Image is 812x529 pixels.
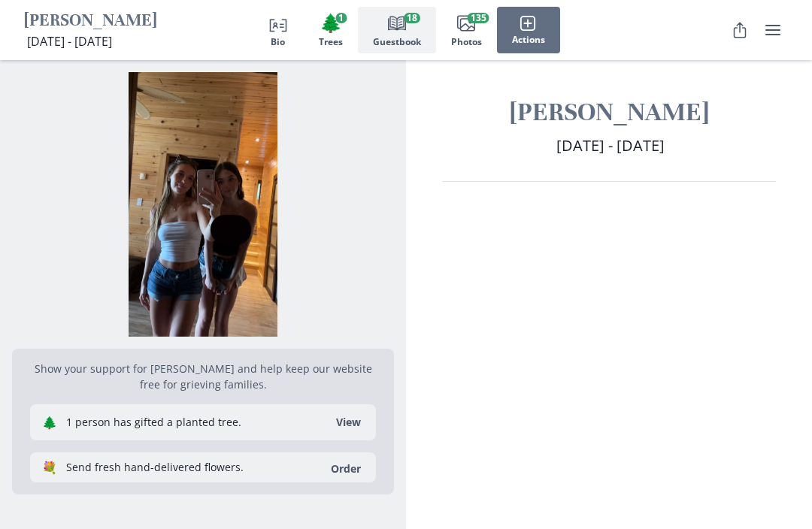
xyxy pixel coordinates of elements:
[358,7,436,53] button: Guestbook
[322,461,370,476] a: Order
[436,7,497,53] button: Photos
[327,410,370,434] button: View
[512,35,545,45] span: Actions
[12,72,394,337] img: Photo of Audrie
[373,37,421,47] span: Guestbook
[468,13,489,23] span: 135
[320,12,342,34] span: Tree
[253,7,304,53] button: Bio
[24,10,157,33] h1: [PERSON_NAME]
[304,7,358,53] button: Trees
[30,361,376,392] p: Show your support for [PERSON_NAME] and help keep our website free for grieving families.
[758,15,788,45] button: user menu
[319,37,343,47] span: Trees
[497,7,560,53] button: Actions
[271,37,285,47] span: Bio
[12,60,394,337] div: Open photos full screen
[451,37,482,47] span: Photos
[404,13,420,23] span: 18
[442,96,776,128] h1: [PERSON_NAME]
[335,13,347,23] span: 1
[556,135,665,156] span: [DATE] - [DATE]
[27,33,112,50] span: [DATE] - [DATE]
[725,15,755,45] button: Share Obituary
